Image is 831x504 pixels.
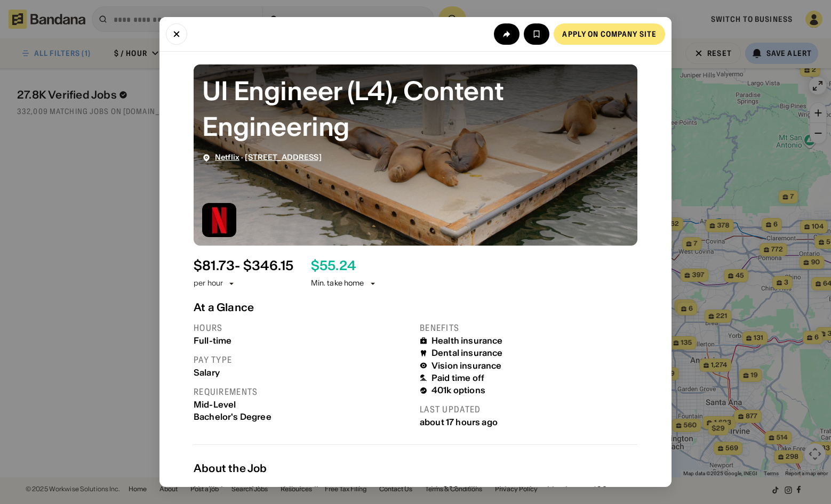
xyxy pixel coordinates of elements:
div: Dental insurance [432,348,503,358]
div: Bachelor's Degree [194,412,411,422]
div: per hour [194,278,223,289]
div: Hours [194,322,411,334]
div: · [215,153,322,162]
div: UI Engineer (L4), Content Engineering [202,73,629,144]
span: [STREET_ADDRESS] [245,152,321,162]
div: about 17 hours ago [420,417,637,427]
div: 401k options [432,385,485,395]
div: About the Job [194,462,637,475]
div: Mid-Level [194,400,411,410]
div: $ 55.24 [311,258,356,274]
div: At a Glance [194,301,637,314]
div: $ 81.73 - $346.15 [194,258,294,274]
div: Benefits [420,322,637,334]
span: Netflix [215,152,239,162]
div: Full-time [194,336,411,346]
div: Apply on company site [562,30,657,38]
img: Netflix logo [202,203,236,237]
div: Min. take home [311,278,377,289]
div: Requirements [194,386,411,397]
div: Vision insurance [432,361,502,371]
div: Health insurance [432,336,503,346]
div: Pay type [194,354,411,365]
div: Salary [194,368,411,378]
div: Paid time off [432,373,484,383]
div: Last updated [420,404,637,415]
button: Close [166,23,187,45]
